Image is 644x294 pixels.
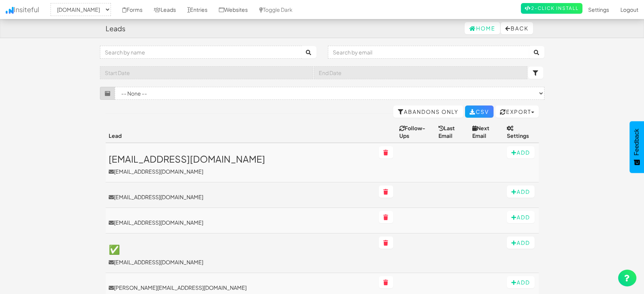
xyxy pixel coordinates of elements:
[106,25,125,32] h4: Leads
[314,66,527,79] input: End Date
[469,121,504,143] th: Next Email
[507,211,535,223] button: Add
[109,244,373,265] a: ✅[EMAIL_ADDRESS][DOMAIN_NAME]
[100,46,302,59] input: Search by name
[630,121,644,173] button: Feedback - Show survey
[393,105,463,118] a: Abandons Only
[507,236,535,249] button: Add
[109,244,373,254] h3: ✅
[109,154,373,175] a: [EMAIL_ADDRESS][DOMAIN_NAME][EMAIL_ADDRESS][DOMAIN_NAME]
[109,284,373,291] a: [PERSON_NAME][EMAIL_ADDRESS][DOMAIN_NAME]
[507,185,535,198] button: Add
[465,105,494,118] a: CSV
[109,219,373,226] a: [EMAIL_ADDRESS][DOMAIN_NAME]
[504,121,538,143] th: Settings
[396,121,435,143] th: Follow-Ups
[465,22,500,34] a: Home
[106,121,376,143] th: Lead
[507,276,535,288] button: Add
[109,154,373,164] h3: [EMAIL_ADDRESS][DOMAIN_NAME]
[501,22,533,34] button: Back
[6,7,14,14] img: icon.png
[521,3,582,14] a: 2-Click Install
[109,193,373,201] a: [EMAIL_ADDRESS][DOMAIN_NAME]
[633,129,640,155] span: Feedback
[495,105,539,118] button: Export
[109,258,373,266] p: [EMAIL_ADDRESS][DOMAIN_NAME]
[435,121,469,143] th: Last Email
[507,146,535,158] button: Add
[109,168,373,175] p: [EMAIL_ADDRESS][DOMAIN_NAME]
[100,66,313,79] input: Start Date
[328,46,530,59] input: Search by email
